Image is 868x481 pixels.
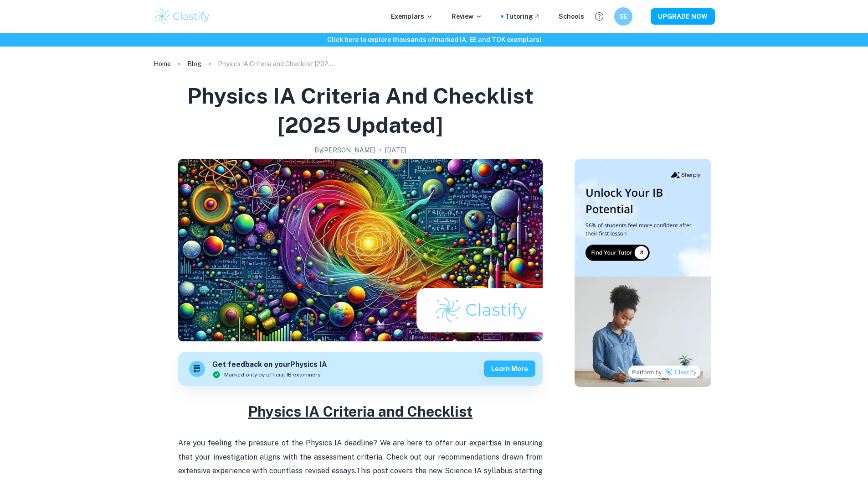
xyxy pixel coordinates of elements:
a: Get feedback on yourPhysics IAMarked only by official IB examinersLearn more [178,352,543,386]
h6: Click here to explore thousands of marked IA, EE and TOK exemplars ! [2,35,866,45]
h6: Get feedback on your Physics IA [212,359,327,371]
button: Learn more [484,361,535,377]
p: Physics IA Criteria and Checklist [2025 updated] [218,59,336,69]
p: Exemplars [391,11,433,21]
p: • [379,145,381,155]
a: Blog [187,58,201,70]
span: Marked only by official IB examiners [224,371,321,379]
h6: SE [618,11,628,21]
u: Physics IA Criteria and Checklist [248,403,473,420]
button: Help and Feedback [591,9,607,24]
h2: [DATE] [385,145,406,155]
button: UPGRADE NOW [651,8,715,25]
h1: Physics IA Criteria and Checklist [2025 updated] [157,81,564,140]
p: Review [452,11,483,21]
img: Clastify logo [154,7,211,26]
img: Thumbnail [575,159,711,387]
img: Physics IA Criteria and Checklist [2025 updated] cover image [178,159,543,341]
a: Tutoring [505,11,540,21]
a: Schools [559,11,584,21]
h2: By [PERSON_NAME] [314,145,375,155]
button: SE [614,7,632,26]
a: Home [154,58,171,70]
